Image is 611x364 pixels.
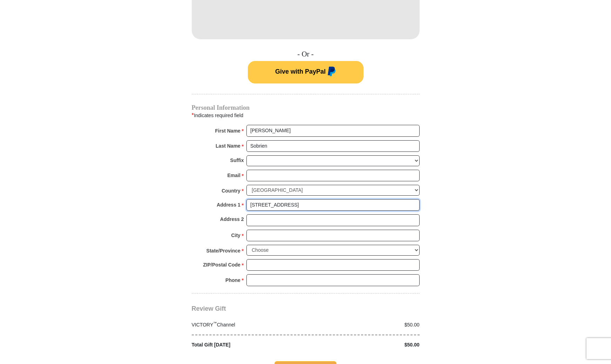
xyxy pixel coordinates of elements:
strong: Address 1 [217,200,240,210]
sup: ™ [213,321,217,325]
span: Review Gift [192,305,226,312]
button: Give with PayPal [248,61,364,83]
div: $50.00 [306,341,423,349]
h4: Personal Information [192,105,420,110]
strong: Address 2 [220,214,244,224]
div: Indicates required field [192,111,420,120]
span: Give with PayPal [275,68,326,75]
h4: - Or - [192,50,420,59]
div: $50.00 [306,321,423,329]
strong: Phone [225,275,240,285]
strong: State/Province [206,246,240,256]
strong: Suffix [230,155,244,165]
strong: ZIP/Postal Code [203,260,240,270]
strong: City [231,230,240,240]
img: paypal [326,67,336,78]
div: Total Gift [DATE] [188,341,306,349]
strong: First Name [215,126,240,136]
div: VICTORY Channel [188,321,306,329]
strong: Last Name [216,141,240,151]
strong: Email [228,170,240,180]
strong: Country [222,186,240,196]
